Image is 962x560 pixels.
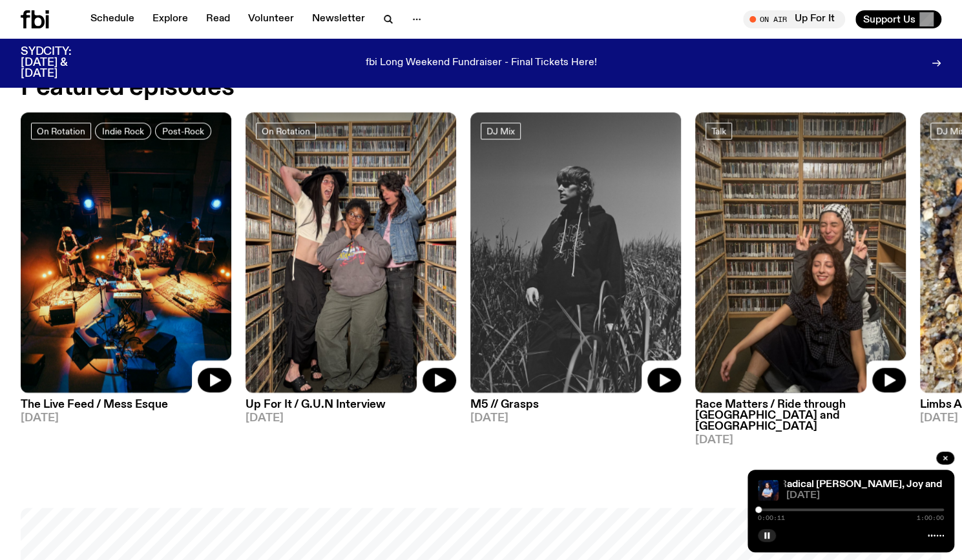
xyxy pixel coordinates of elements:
a: Post-Rock [155,123,211,139]
h3: Race Matters / Ride through [GEOGRAPHIC_DATA] and [GEOGRAPHIC_DATA] [695,399,906,432]
span: Talk [711,126,726,135]
a: Newsletter [304,10,373,28]
span: 0:00:11 [758,515,785,521]
button: Support Us [855,10,941,28]
a: M5 // Grasps[DATE] [470,393,681,424]
span: Post-Rock [162,126,204,135]
a: Explore [145,10,196,28]
span: Support Us [863,14,915,25]
a: Volunteer [240,10,302,28]
span: 1:00:00 [917,515,944,521]
span: Indie Rock [102,126,144,135]
span: [DATE] [470,413,681,424]
a: Talk [706,123,732,139]
a: Up For It / G.U.N Interview[DATE] [246,393,456,424]
a: On Rotation [256,123,316,139]
span: [DATE] [246,413,456,424]
h2: Featured episodes [21,76,234,99]
a: Read [198,10,238,28]
a: Indie Rock [95,123,151,139]
a: Race Matters / Ride through [GEOGRAPHIC_DATA] and [GEOGRAPHIC_DATA][DATE] [695,393,906,446]
span: [DATE] [695,435,906,446]
span: On Rotation [262,126,310,135]
span: On Rotation [37,126,85,135]
h3: SYDCITY: [DATE] & [DATE] [21,46,103,79]
a: The Live Feed / Mess Esque[DATE] [21,393,231,424]
p: fbi Long Weekend Fundraiser - Final Tickets Here! [366,57,597,69]
h3: M5 // Grasps [470,399,681,410]
button: On AirUp For It [743,10,845,28]
span: [DATE] [786,491,944,501]
span: [DATE] [21,413,231,424]
img: Sara and Malaak squatting on ground in fbi music library. Sara is making peace signs behind Malaa... [695,112,906,393]
h3: The Live Feed / Mess Esque [21,399,231,410]
a: DJ Mix [481,123,521,139]
a: Schedule [83,10,142,28]
a: On Rotation [31,123,91,139]
span: DJ Mix [486,126,515,135]
h3: Up For It / G.U.N Interview [246,399,456,410]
